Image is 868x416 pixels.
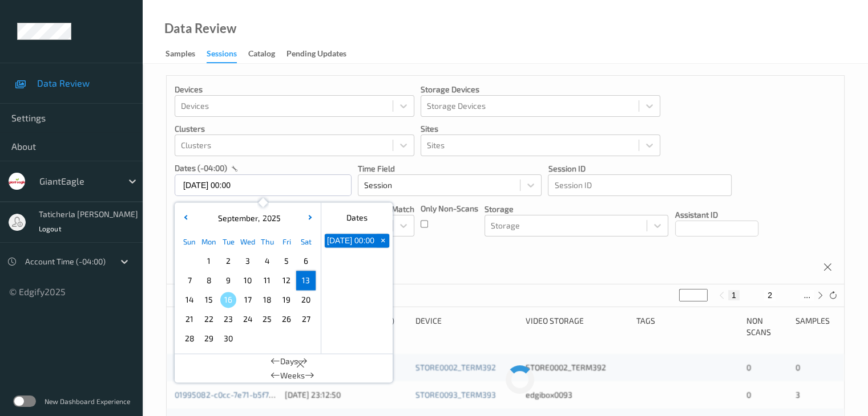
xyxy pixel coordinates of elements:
[296,309,316,329] div: Choose Saturday September 27 of 2025
[175,162,227,174] p: dates (-04:00)
[240,311,256,327] span: 24
[257,232,277,251] div: Thu
[207,48,237,63] div: Sessions
[219,251,238,271] div: Choose Tuesday September 02 of 2025
[746,315,788,338] div: Non Scans
[219,309,238,329] div: Choose Tuesday September 23 of 2025
[280,356,298,367] span: Days
[636,315,738,338] div: Tags
[238,271,257,290] div: Choose Wednesday September 10 of 2025
[175,123,414,134] p: Clusters
[164,23,236,34] div: Data Review
[201,331,217,346] span: 29
[277,329,296,348] div: Choose Friday October 03 of 2025
[764,290,776,300] button: 2
[296,251,316,271] div: Choose Saturday September 06 of 2025
[286,48,346,62] div: Pending Updates
[800,290,814,300] button: ...
[199,309,219,329] div: Choose Monday September 22 of 2025
[257,309,277,329] div: Choose Thursday September 25 of 2025
[240,272,256,288] span: 10
[180,309,199,329] div: Choose Sunday September 21 of 2025
[548,163,732,174] p: Session ID
[358,163,542,174] p: Time Field
[175,84,414,95] p: Devices
[259,292,275,308] span: 18
[259,253,275,269] span: 4
[199,232,219,251] div: Mon
[201,311,217,327] span: 22
[220,331,236,346] span: 30
[259,311,275,327] span: 25
[298,272,314,288] span: 13
[219,232,238,251] div: Tue
[277,251,296,271] div: Choose Friday September 05 of 2025
[298,253,314,269] span: 6
[278,253,294,269] span: 5
[181,331,197,346] span: 28
[277,232,296,251] div: Fri
[280,370,305,381] span: Weeks
[415,362,496,372] a: STORE0002_TERM392
[220,253,236,269] span: 2
[248,46,286,62] a: Catalog
[165,46,207,62] a: Samples
[257,271,277,290] div: Choose Thursday September 11 of 2025
[181,272,197,288] span: 7
[296,290,316,309] div: Choose Saturday September 20 of 2025
[277,290,296,309] div: Choose Friday September 19 of 2025
[201,253,217,269] span: 1
[296,232,316,251] div: Sat
[181,311,197,327] span: 21
[526,389,628,401] div: edgibox0093
[286,46,358,62] a: Pending Updates
[181,292,197,308] span: 14
[795,362,800,372] span: 0
[220,272,236,288] span: 9
[296,271,316,290] div: Choose Saturday September 13 of 2025
[421,203,478,214] p: Only Non-Scans
[199,290,219,309] div: Choose Monday September 15 of 2025
[526,362,628,373] div: STORE0002_TERM392
[257,251,277,271] div: Choose Thursday September 04 of 2025
[377,234,389,247] button: +
[285,389,407,401] div: [DATE] 23:12:50
[165,48,195,62] div: Samples
[746,362,751,372] span: 0
[795,390,800,399] span: 3
[238,290,257,309] div: Choose Wednesday September 17 of 2025
[675,209,758,221] p: Assistant ID
[238,329,257,348] div: Choose Wednesday October 01 of 2025
[180,232,199,251] div: Sun
[240,253,256,269] span: 3
[278,272,294,288] span: 12
[728,290,740,300] button: 1
[277,309,296,329] div: Choose Friday September 26 of 2025
[257,290,277,309] div: Choose Thursday September 18 of 2025
[421,84,660,95] p: Storage Devices
[180,271,199,290] div: Choose Sunday September 07 of 2025
[321,207,393,229] div: Dates
[199,251,219,271] div: Choose Monday September 01 of 2025
[207,46,248,63] a: Sessions
[526,315,628,338] div: Video Storage
[325,234,377,247] button: [DATE] 00:00
[795,315,836,338] div: Samples
[175,390,324,399] a: 01995082-c0cc-7e71-b5f7-faa54c100ddb
[180,290,199,309] div: Choose Sunday September 14 of 2025
[219,329,238,348] div: Choose Tuesday September 30 of 2025
[248,48,275,62] div: Catalog
[746,390,751,399] span: 0
[219,290,238,309] div: Choose Tuesday September 16 of 2025
[278,292,294,308] span: 19
[201,292,217,308] span: 15
[377,235,389,247] span: +
[220,292,236,308] span: 16
[278,311,294,327] span: 26
[421,123,660,134] p: Sites
[238,232,257,251] div: Wed
[238,309,257,329] div: Choose Wednesday September 24 of 2025
[296,329,316,348] div: Choose Saturday October 04 of 2025
[485,203,668,215] p: Storage
[240,292,256,308] span: 17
